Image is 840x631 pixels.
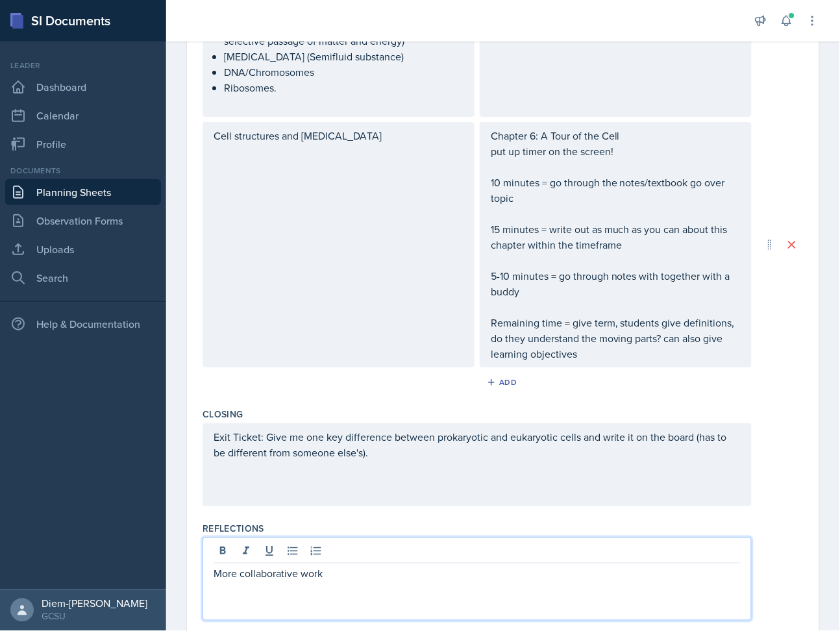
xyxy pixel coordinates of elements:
[5,236,161,262] a: Uploads
[491,268,741,299] p: 5-10 minutes = go through notes with together with a buddy
[482,373,525,392] button: Add
[42,610,147,623] div: GCSU
[224,64,463,80] p: DNA/Chromosomes
[491,143,741,159] p: put up timer on the screen!
[5,165,161,177] div: Documents
[5,131,161,157] a: Profile
[203,522,264,535] label: Reflections
[5,311,161,337] div: Help & Documentation
[491,221,741,253] p: 15 minutes = write out as much as you can about this chapter within the timeframe
[489,377,517,388] div: Add
[5,265,161,291] a: Search
[42,597,147,610] div: Diem-[PERSON_NAME]
[5,208,161,234] a: Observation Forms
[214,128,463,143] p: Cell structures and [MEDICAL_DATA]
[224,80,463,95] p: Ribosomes.
[491,175,741,206] p: 10 minutes = go through the notes/textbook go over topic
[491,315,741,362] p: Remaining time = give term, students give definitions, do they understand the moving parts? can a...
[214,429,741,460] p: Exit Ticket: Give me one key difference between prokaryotic and eukaryotic cells and write it on ...
[214,566,741,582] p: More collaborative work
[224,49,463,64] p: [MEDICAL_DATA] (Semifluid substance)
[491,128,741,143] p: Chapter 6: A Tour of the Cell
[5,74,161,100] a: Dashboard
[203,408,243,421] label: Closing
[5,60,161,71] div: Leader
[5,179,161,205] a: Planning Sheets
[5,103,161,129] a: Calendar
